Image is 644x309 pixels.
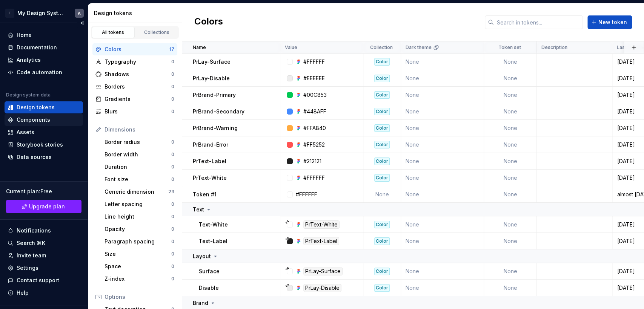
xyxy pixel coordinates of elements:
[17,252,46,259] div: Invite team
[17,128,34,136] div: Assets
[296,191,317,198] div: #FFFFFF
[78,10,81,16] div: A
[303,267,343,275] div: PrLay-Surface
[17,44,57,51] div: Documentation
[5,29,83,41] a: Home
[17,9,66,17] div: My Design System
[303,124,326,132] div: #FFAB40
[303,108,326,115] div: #448AFF
[5,54,83,66] a: Analytics
[171,164,174,170] div: 0
[484,216,537,233] td: None
[401,87,484,103] td: None
[94,9,179,17] div: Design tokens
[2,5,86,21] button: TMy Design SystemA
[5,287,83,299] button: Help
[171,96,174,102] div: 0
[94,29,132,35] div: All tokens
[105,108,171,115] div: Blurs
[401,263,484,280] td: None
[193,299,208,307] p: Brand
[17,56,41,64] div: Analytics
[193,108,244,115] p: PrBrand-Secondary
[285,44,297,50] p: Value
[401,103,484,120] td: None
[171,276,174,282] div: 0
[401,170,484,186] td: None
[105,95,171,103] div: Gradients
[193,124,238,132] p: PrBrand-Warning
[401,216,484,233] td: None
[374,237,390,245] div: Color
[6,188,81,195] div: Current plan : Free
[101,161,177,173] a: Duration0
[484,87,537,103] td: None
[401,136,484,153] td: None
[17,31,32,39] div: Home
[5,237,83,249] button: Search ⌘K
[138,29,176,35] div: Collections
[484,233,537,249] td: None
[171,214,174,220] div: 0
[105,176,171,183] div: Font size
[484,153,537,170] td: None
[303,75,325,82] div: #EEEEEE
[5,41,83,54] a: Documentation
[17,104,55,111] div: Design tokens
[171,71,174,77] div: 0
[105,263,171,270] div: Space
[105,70,171,78] div: Shadows
[101,136,177,148] a: Border radius0
[303,141,325,148] div: #FF5252
[101,223,177,235] a: Opacity0
[5,126,83,138] a: Assets
[171,239,174,245] div: 0
[193,174,227,182] p: PrText-White
[401,186,484,203] td: None
[17,153,52,161] div: Data sources
[5,101,83,113] a: Design tokens
[401,54,484,70] td: None
[598,18,627,26] span: New token
[105,151,171,158] div: Border width
[6,200,81,213] a: Upgrade plan
[303,91,327,99] div: #00C853
[101,260,177,272] a: Space0
[17,264,38,272] div: Settings
[92,93,177,105] a: Gradients0
[193,252,211,260] p: Layout
[77,18,88,28] button: Collapse sidebar
[5,139,83,151] a: Storybook stories
[17,116,50,124] div: Components
[484,54,537,70] td: None
[303,284,341,292] div: PrLay-Disable
[6,92,51,98] div: Design system data
[105,250,171,258] div: Size
[401,70,484,87] td: None
[374,108,390,115] div: Color
[101,248,177,260] a: Size0
[587,15,632,29] button: New token
[105,225,171,233] div: Opacity
[303,237,339,245] div: PrText-Label
[199,237,227,245] p: Text-Label
[171,151,174,158] div: 0
[401,153,484,170] td: None
[5,262,83,274] a: Settings
[105,200,171,208] div: Letter spacing
[92,68,177,80] a: Shadows0
[5,225,83,237] button: Notifications
[401,233,484,249] td: None
[363,186,401,203] td: None
[101,173,177,185] a: Font size0
[484,120,537,136] td: None
[171,251,174,257] div: 0
[5,151,83,163] a: Data sources
[484,70,537,87] td: None
[101,273,177,285] a: Z-index0
[193,44,206,50] p: Name
[193,191,217,198] p: Token #1
[171,139,174,145] div: 0
[101,236,177,248] a: Paragraph spacing0
[484,170,537,186] td: None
